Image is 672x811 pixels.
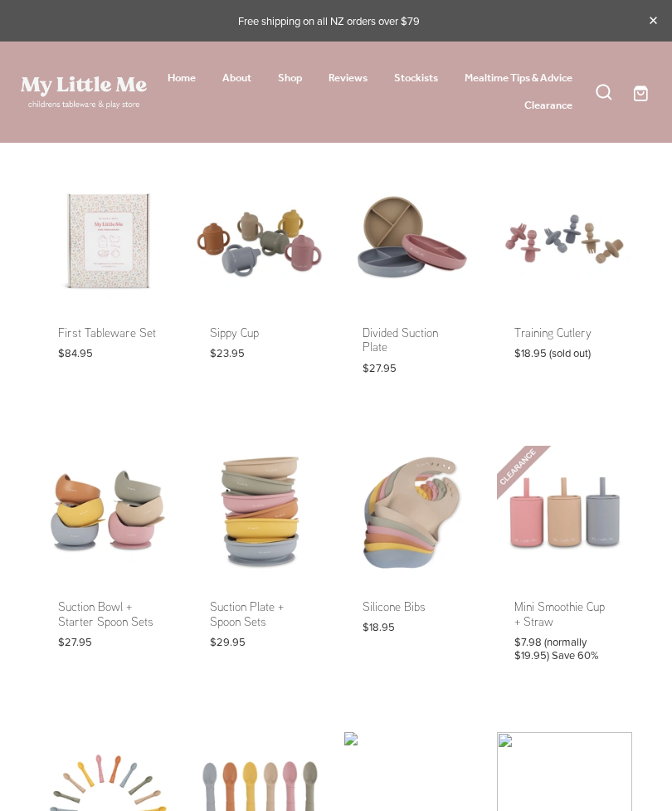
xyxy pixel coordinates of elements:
a: My Little Me Ltd homepage [21,68,147,116]
a: Mealtime Tips & Advice [465,68,572,89]
p: Free shipping on all NZ orders over $79 [21,13,637,28]
a: Home [168,68,196,89]
a: Shop [278,68,302,89]
a: Stockists [394,68,438,89]
a: Clearance [524,95,572,116]
a: Reviews [329,68,368,89]
a: About [222,68,251,89]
